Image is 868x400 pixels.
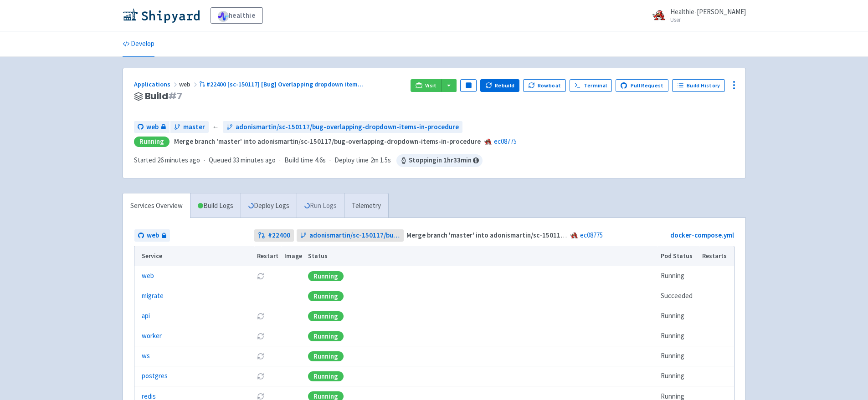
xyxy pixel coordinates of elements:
[142,311,150,321] a: api
[123,193,190,218] a: Services Overview
[145,91,182,101] span: Build
[142,271,154,281] a: web
[411,79,442,92] a: Visit
[134,246,254,266] th: Service
[179,80,199,88] span: web
[142,331,162,341] a: worker
[647,8,746,23] a: Healthie-[PERSON_NAME] User
[233,156,276,164] time: 33 minutes ago
[670,7,746,16] span: Healthie-[PERSON_NAME]
[657,266,699,286] td: Running
[211,7,263,24] a: healthie
[223,121,462,133] a: adonismartin/sc-150117/bug-overlapping-dropdown-items-in-procedure
[616,79,669,92] a: Pull Request
[406,231,713,239] strong: Merge branch 'master' into adonismartin/sc-150117/bug-overlapping-dropdown-items-in-procedure
[523,79,566,92] button: Rowboat
[657,246,699,266] th: Pod Status
[308,291,344,301] div: Running
[254,229,294,242] a: #22400
[308,311,344,321] div: Running
[570,79,612,92] a: Terminal
[134,80,179,88] a: Applications
[334,155,369,166] span: Deploy time
[254,246,282,266] th: Restart
[142,371,168,381] a: postgres
[142,291,164,301] a: migrate
[670,17,746,23] small: User
[480,79,519,92] button: Rebuild
[134,121,169,133] a: web
[212,122,219,132] span: ←
[257,353,264,360] button: Restart pod
[134,229,170,242] a: web
[370,155,391,166] span: 2m 1.5s
[168,90,182,102] span: # 7
[134,154,483,167] div: · · ·
[190,193,241,218] a: Build Logs
[657,326,699,346] td: Running
[206,80,363,88] span: #22400 [sc-150117] [Bug] Overlapping dropdown item ...
[396,154,483,167] span: Stopping in 1 hr 33 min
[344,193,388,218] a: Telemetry
[580,231,603,239] a: ec08775
[308,331,344,341] div: Running
[672,79,725,92] a: Build History
[147,230,159,241] span: web
[241,193,297,218] a: Deploy Logs
[142,351,150,361] a: ws
[257,333,264,340] button: Restart pod
[268,230,290,241] strong: # 22400
[494,137,517,146] a: ec08775
[284,155,313,166] span: Build time
[146,122,159,132] span: web
[257,313,264,320] button: Restart pod
[123,31,154,57] a: Develop
[308,271,344,281] div: Running
[308,351,344,361] div: Running
[257,393,264,400] button: Restart pod
[199,80,365,88] a: #22400 [sc-150117] [Bug] Overlapping dropdown item...
[157,156,200,164] time: 26 minutes ago
[670,231,734,239] a: docker-compose.yml
[305,246,657,266] th: Status
[236,122,459,132] span: adonismartin/sc-150117/bug-overlapping-dropdown-items-in-procedure
[297,193,344,218] a: Run Logs
[281,246,305,266] th: Image
[183,122,205,132] span: master
[257,273,264,280] button: Restart pod
[257,373,264,380] button: Restart pod
[657,306,699,326] td: Running
[657,286,699,306] td: Succeeded
[425,82,437,89] span: Visit
[123,8,200,23] img: Shipyard logo
[297,229,404,242] a: adonismartin/sc-150117/bug-overlapping-dropdown-items-in-procedure
[134,156,200,164] span: Started
[657,366,699,386] td: Running
[460,79,477,92] button: Pause
[174,137,481,146] strong: Merge branch 'master' into adonismartin/sc-150117/bug-overlapping-dropdown-items-in-procedure
[315,155,326,166] span: 4.6s
[209,156,276,164] span: Queued
[170,121,209,133] a: master
[309,230,400,241] span: adonismartin/sc-150117/bug-overlapping-dropdown-items-in-procedure
[134,137,169,147] div: Running
[308,371,344,381] div: Running
[657,346,699,366] td: Running
[699,246,734,266] th: Restarts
